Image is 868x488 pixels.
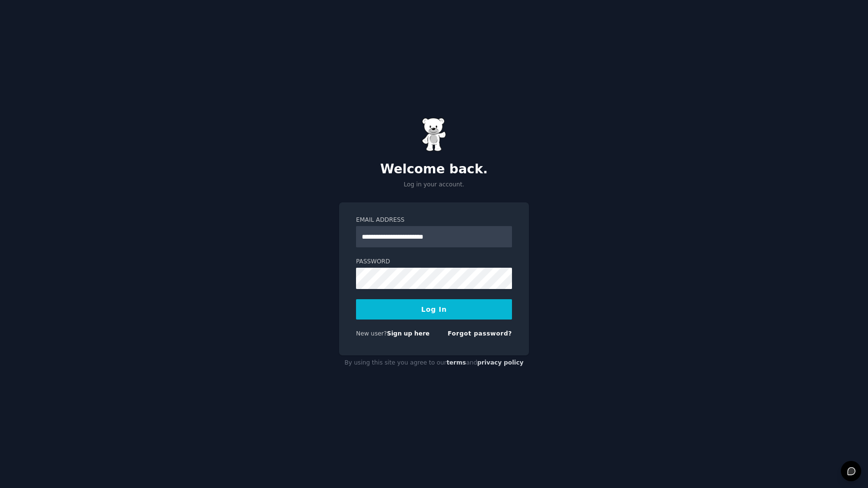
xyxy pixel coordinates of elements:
[447,359,466,366] a: terms
[356,299,512,320] button: Log In
[339,355,529,371] div: By using this site you agree to our and
[356,258,512,266] label: Password
[339,162,529,177] h2: Welcome back.
[448,330,512,337] a: Forgot password?
[387,330,430,337] a: Sign up here
[422,118,446,152] img: Gummy Bear
[339,181,529,189] p: Log in your account.
[356,330,387,337] span: New user?
[356,216,512,225] label: Email Address
[477,359,524,366] a: privacy policy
